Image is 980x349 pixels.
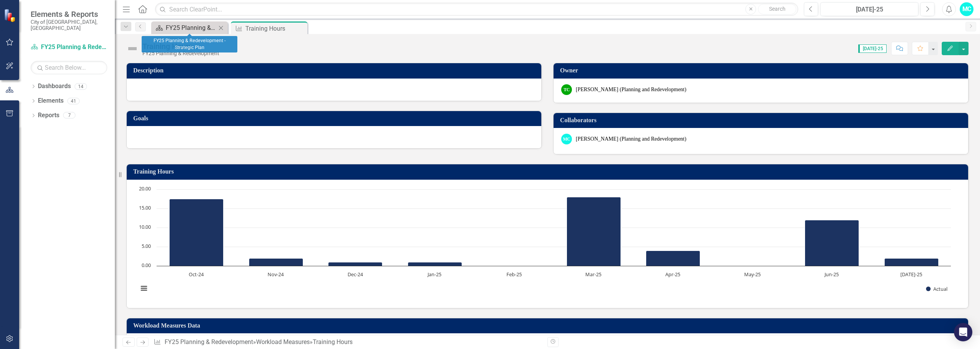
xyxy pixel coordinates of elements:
[38,82,71,91] a: Dashboards
[885,258,939,266] path: Jul-25, 2. Actual.
[823,5,916,14] div: [DATE]-25
[954,323,972,341] div: Open Intercom Messenger
[245,24,305,33] div: Training Hours
[38,97,64,105] a: Elements
[139,283,149,294] button: View chart menu, Chart
[134,185,955,300] svg: Interactive chart
[576,86,686,93] div: [PERSON_NAME] (Planning and Redevelopment)
[133,322,964,329] h3: Workload Measures Data
[858,44,887,53] span: [DATE]-25
[67,98,80,104] div: 41
[744,271,761,278] text: May-25
[31,19,107,31] small: City of [GEOGRAPHIC_DATA], [GEOGRAPHIC_DATA]
[126,43,139,55] img: Not Defined
[824,271,839,278] text: Jun-25
[154,338,542,347] div: » »
[75,83,87,90] div: 14
[427,271,441,278] text: Jan-25
[155,3,798,16] input: Search ClearPoint...
[133,67,537,74] h3: Description
[805,220,859,266] path: Jun-25, 12. Actual.
[153,23,216,33] a: FY25 Planning & Redevelopment - Strategic Plan
[4,9,17,22] img: ClearPoint Strategy
[165,338,253,346] a: FY25 Planning & Redevelopment
[820,2,918,16] button: [DATE]-25
[133,168,964,175] h3: Training Hours
[576,135,686,143] div: [PERSON_NAME] (Planning and Redevelopment)
[960,2,973,16] button: MC
[31,61,107,74] input: Search Below...
[506,271,522,278] text: Feb-25
[348,271,363,278] text: Dec-24
[249,258,303,266] path: Nov-24, 2. Actual.
[560,67,964,74] h3: Owner
[63,112,75,119] div: 7
[142,242,151,249] text: 5.00
[758,4,796,15] button: Search
[133,115,537,122] h3: Goals
[31,43,107,52] a: FY25 Planning & Redevelopment
[139,223,151,230] text: 10.00
[142,36,237,52] div: FY25 Planning & Redevelopment - Strategic Plan
[900,271,922,278] text: [DATE]-25
[31,10,107,19] span: Elements & Reports
[408,262,462,266] path: Jan-25, 1. Actual.
[256,338,310,346] a: Workload Measures
[561,84,572,95] div: TC
[268,271,284,278] text: Nov-24
[665,271,680,278] text: Apr-25
[585,271,601,278] text: Mar-25
[561,134,572,144] div: MC
[166,23,216,33] div: FY25 Planning & Redevelopment - Strategic Plan
[646,251,700,266] path: Apr-25, 4. Actual.
[134,185,960,300] div: Chart. Highcharts interactive chart.
[560,117,964,124] h3: Collaborators
[38,111,59,120] a: Reports
[170,199,224,266] path: Oct-24, 17.5. Actual.
[926,285,947,292] button: Show Actual
[142,262,151,269] text: 0.00
[567,197,621,266] path: Mar-25, 18. Actual.
[313,338,353,346] div: Training Hours
[189,271,204,278] text: Oct-24
[139,204,151,211] text: 15.00
[328,262,382,266] path: Dec-24, 1. Actual.
[769,6,786,12] span: Search
[139,185,151,192] text: 20.00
